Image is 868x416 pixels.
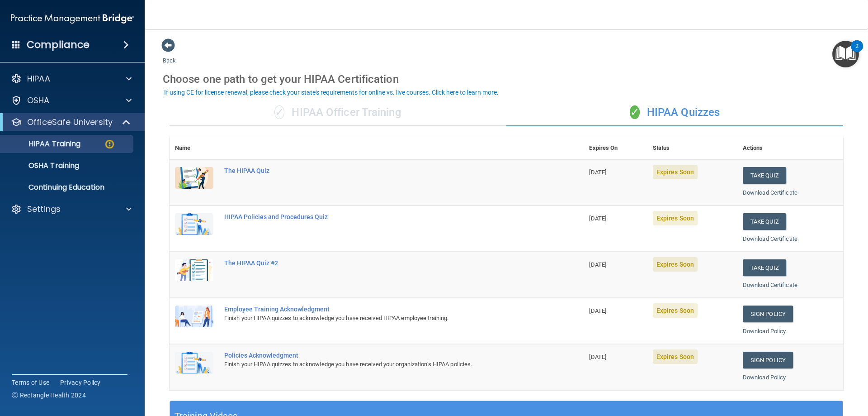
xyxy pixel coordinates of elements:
div: HIPAA Policies and Procedures Quiz [224,213,538,220]
div: If using CE for license renewal, please check your state's requirements for online vs. live cours... [164,89,499,96]
th: Expires On [584,137,647,159]
p: HIPAA [27,73,50,84]
p: Settings [27,204,61,215]
a: Download Certificate [743,235,797,242]
p: Continuing Education [6,183,129,192]
button: If using CE for license renewal, please check your state's requirements for online vs. live cours... [163,88,500,97]
p: OfficeSafe University [27,117,113,128]
a: HIPAA [11,73,132,84]
span: [DATE] [589,354,606,360]
div: Finish your HIPAA quizzes to acknowledge you have received your organization’s HIPAA policies. [224,359,538,370]
span: [DATE] [589,307,606,314]
img: warning-circle.0cc9ac19.png [104,139,115,150]
a: Privacy Policy [60,378,101,387]
span: Expires Soon [653,257,698,272]
th: Actions [737,137,843,159]
a: OfficeSafe University [11,117,131,128]
span: Expires Soon [653,349,698,364]
img: PMB logo [11,10,134,28]
a: Settings [11,204,132,215]
a: Sign Policy [743,352,793,368]
a: OSHA [11,95,132,106]
a: Download Policy [743,374,786,381]
div: The HIPAA Quiz #2 [224,259,538,267]
div: Policies Acknowledgment [224,352,538,359]
div: HIPAA Officer Training [170,99,506,126]
div: The HIPAA Quiz [224,167,538,174]
div: Choose one path to get your HIPAA Certification [163,66,850,92]
p: OSHA Training [6,161,79,170]
div: Finish your HIPAA quizzes to acknowledge you have received HIPAA employee training. [224,313,538,324]
span: [DATE] [589,215,606,222]
a: Download Policy [743,328,786,335]
span: ✓ [274,105,284,119]
span: Expires Soon [653,165,698,179]
div: Employee Training Acknowledgment [224,306,538,313]
button: Open Resource Center, 2 new notifications [832,41,859,67]
button: Take Quiz [743,213,786,230]
p: HIPAA Training [6,139,80,148]
div: 2 [855,46,859,58]
span: ✓ [630,105,640,119]
a: Back [163,46,176,64]
p: OSHA [27,95,50,106]
span: Expires Soon [653,303,698,318]
th: Status [647,137,737,159]
a: Sign Policy [743,306,793,322]
button: Take Quiz [743,167,786,184]
h4: Compliance [27,38,90,51]
span: Expires Soon [653,211,698,225]
span: Ⓒ Rectangle Health 2024 [12,391,86,400]
a: Download Certificate [743,189,797,196]
span: [DATE] [589,261,606,268]
span: [DATE] [589,169,606,176]
button: Take Quiz [743,259,786,276]
a: Terms of Use [12,378,49,387]
a: Download Certificate [743,282,797,288]
div: HIPAA Quizzes [506,99,843,126]
th: Name [170,137,219,159]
